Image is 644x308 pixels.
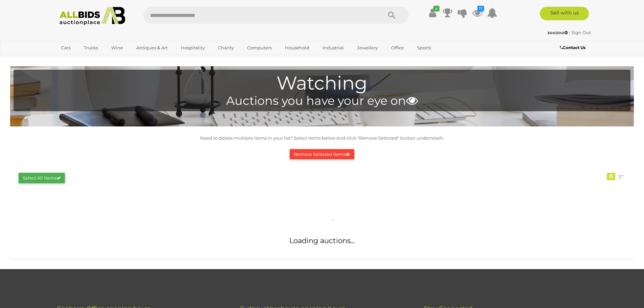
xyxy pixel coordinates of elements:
[79,42,102,53] a: Trucks
[540,7,589,20] a: Sell with us
[560,44,587,51] a: Contact Us
[243,42,276,53] a: Computers
[413,42,435,53] a: Sports
[547,30,569,35] a: zoozoo
[387,42,408,53] a: Office
[281,42,314,53] a: Household
[17,73,627,94] h1: Watching
[477,6,484,11] i: 17
[176,42,209,53] a: Hospitality
[19,173,65,183] button: Select All items
[214,42,238,53] a: Charity
[14,134,630,142] p: Need to delete multiple items in your list? Select items below and click "Remove Selected" button...
[547,30,568,35] strong: zoozoo
[17,94,627,108] h4: Auctions you have your eye on
[289,236,355,245] span: Loading auctions...
[107,42,127,53] a: Wine
[290,149,354,160] button: Remove Selected Items
[569,30,570,35] span: |
[428,7,438,19] a: ✔
[571,30,591,35] a: Sign Out
[433,6,439,11] i: ✔
[560,45,586,50] b: Contact Us
[375,7,409,24] button: Search
[132,42,172,53] a: Antiques & Art
[472,7,482,19] a: 17
[57,53,114,65] a: [GEOGRAPHIC_DATA]
[56,7,129,25] img: Allbids.com.au
[318,42,348,53] a: Industrial
[607,173,615,180] div: 0
[353,42,382,53] a: Jewellery
[57,42,75,53] a: Cars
